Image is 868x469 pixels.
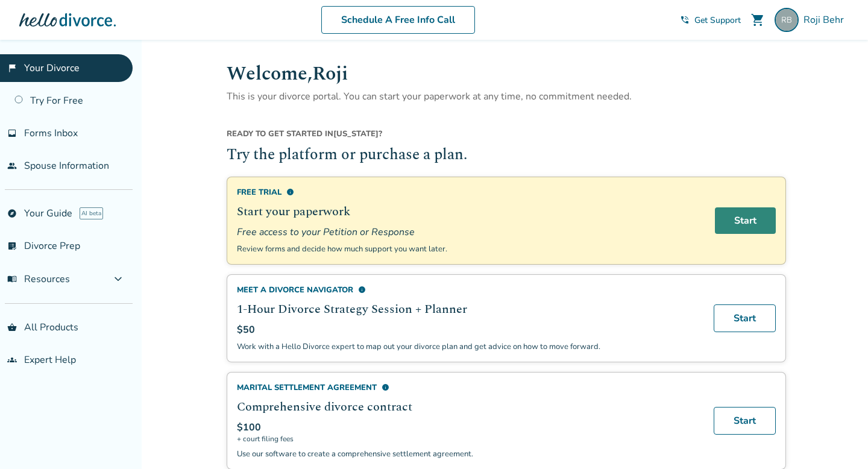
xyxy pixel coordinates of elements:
p: This is your divorce portal. You can start your paperwork at any time, no commitment needed. [227,89,786,104]
div: Marital Settlement Agreement [237,382,699,393]
p: Use our software to create a comprehensive settlement agreement. [237,449,699,459]
span: menu_book [7,274,17,284]
span: shopping_cart [750,13,765,27]
span: phone_in_talk [680,15,690,25]
h2: Comprehensive divorce contract [237,398,699,416]
span: Get Support [694,14,741,26]
div: Meet a divorce navigator [237,285,699,295]
h1: Welcome, Roji [227,59,786,89]
span: Free access to your Petition or Response [237,225,700,239]
span: Ready to get started in [227,128,333,139]
span: people [7,161,17,171]
p: Review forms and decide how much support you want later. [237,244,700,254]
a: phone_in_talkGet Support [680,14,741,26]
span: $100 [237,421,261,434]
span: info [358,286,366,294]
a: Schedule A Free Info Call [321,6,475,34]
p: Work with a Hello Divorce expert to map out your divorce plan and get advice on how to move forward. [237,341,699,352]
h2: 1-Hour Divorce Strategy Session + Planner [237,300,699,318]
span: info [382,383,389,391]
h2: Start your paperwork [237,203,700,221]
span: AI beta [80,207,103,219]
span: shopping_basket [7,323,17,332]
span: explore [7,209,17,218]
span: Forms Inbox [24,127,78,140]
span: Roji Behr [804,13,849,27]
span: $50 [237,323,255,336]
div: [US_STATE] ? [227,128,786,144]
iframe: Chat Widget [808,411,868,469]
span: inbox [7,128,17,138]
span: list_alt_check [7,241,17,251]
span: + court filing fees [237,434,699,444]
img: rojibehr@hotmail.com [775,8,799,32]
span: flag_2 [7,63,17,73]
a: Start [715,207,776,234]
span: groups [7,355,17,365]
span: Resources [7,272,70,286]
span: expand_more [111,272,125,286]
a: Start [714,407,776,435]
a: Start [714,304,776,332]
div: Free Trial [237,187,700,198]
h2: Try the platform or purchase a plan. [227,144,786,167]
span: info [286,188,294,196]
